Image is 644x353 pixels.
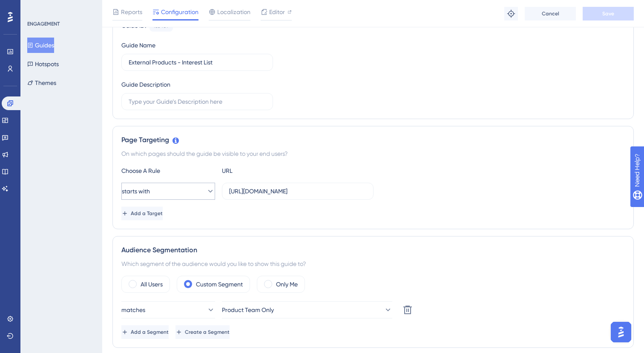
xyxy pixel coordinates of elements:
[122,186,150,196] span: starts with
[131,329,169,335] span: Add a Segment
[608,319,634,345] iframe: UserGuiding AI Assistant Launcher
[27,20,60,27] div: ENGAGEMENT
[121,259,625,269] div: Which segment of the audience would you like to show this guide to?
[222,305,274,315] span: Product Team Only
[129,97,266,106] input: Type your Guide’s Description here
[27,75,56,90] button: Themes
[121,166,215,176] div: Choose A Rule
[141,279,163,289] label: All Users
[222,301,392,318] button: Product Team Only
[525,7,576,20] button: Cancel
[27,56,59,72] button: Hotspots
[121,79,170,90] div: Guide Description
[185,329,230,335] span: Create a Segment
[229,187,366,196] input: yourwebsite.com/path
[269,7,285,17] span: Editor
[121,183,215,200] button: starts with
[217,7,250,17] span: Localization
[20,2,53,12] span: Need Help?
[121,305,145,315] span: matches
[276,279,298,289] label: Only Me
[542,10,559,17] span: Cancel
[222,166,316,176] div: URL
[121,149,625,159] div: On which pages should the guide be visible to your end users?
[121,207,163,220] button: Add a Target
[121,135,625,145] div: Page Targeting
[161,7,198,17] span: Configuration
[121,325,169,339] button: Add a Segment
[121,301,215,318] button: matches
[121,245,625,255] div: Audience Segmentation
[583,7,634,20] button: Save
[27,38,54,53] button: Guides
[175,325,230,339] button: Create a Segment
[129,58,266,67] input: Type your Guide’s Name here
[121,7,142,17] span: Reports
[196,279,243,289] label: Custom Segment
[131,210,163,217] span: Add a Target
[121,40,155,50] div: Guide Name
[602,10,614,17] span: Save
